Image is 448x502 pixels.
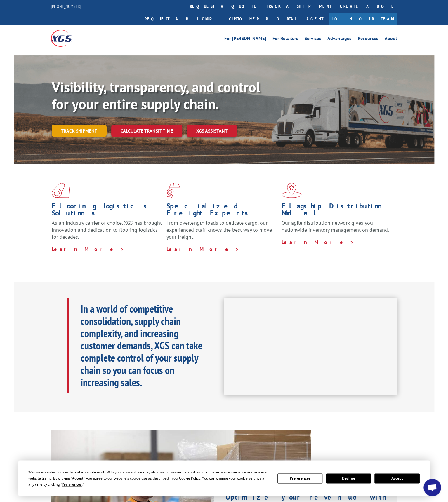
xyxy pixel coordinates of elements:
[81,302,202,389] b: In a world of competitive consolidation, supply chain complexity, and increasing customer demands...
[282,219,389,233] span: Our agile distribution network gives you nationwide inventory management on demand.
[305,36,321,43] a: Services
[187,125,237,137] a: XGS ASSISTANT
[277,473,322,483] button: Preferences
[166,219,277,245] p: From overlength loads to delicate cargo, our experienced staff knows the best way to move your fr...
[358,36,378,43] a: Resources
[52,203,162,219] h1: Flooring Logistics Solutions
[62,482,82,487] span: Preferences
[423,479,441,496] div: Open chat
[301,13,329,25] a: Agent
[52,183,70,198] img: xgs-icon-total-supply-chain-intelligence-red
[282,183,302,198] img: xgs-icon-flagship-distribution-model-red
[225,13,301,25] a: Customer Portal
[224,298,397,395] iframe: XGS Logistics Solutions
[51,3,81,9] a: [PHONE_NUMBER]
[52,246,124,252] a: Learn More >
[52,78,260,113] b: Visibility, transparency, and control for your entire supply chain.
[179,476,200,481] span: Cookie Policy
[326,473,371,483] button: Decline
[166,246,239,252] a: Learn More >
[166,183,180,198] img: xgs-icon-focused-on-flooring-red
[28,469,270,487] div: We use essential cookies to make our site work. With your consent, we may also use non-essential ...
[329,13,397,25] a: Join Our Team
[140,13,225,25] a: Request a pickup
[18,460,430,496] div: Cookie Consent Prompt
[52,219,162,240] span: As an industry carrier of choice, XGS has brought innovation and dedication to flooring logistics...
[385,36,397,43] a: About
[282,203,392,219] h1: Flagship Distribution Model
[224,36,266,43] a: For [PERSON_NAME]
[272,36,298,43] a: For Retailers
[374,473,419,483] button: Accept
[282,239,354,245] a: Learn More >
[166,203,277,219] h1: Specialized Freight Experts
[327,36,351,43] a: Advantages
[52,125,107,137] a: Track shipment
[111,125,182,137] a: Calculate transit time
